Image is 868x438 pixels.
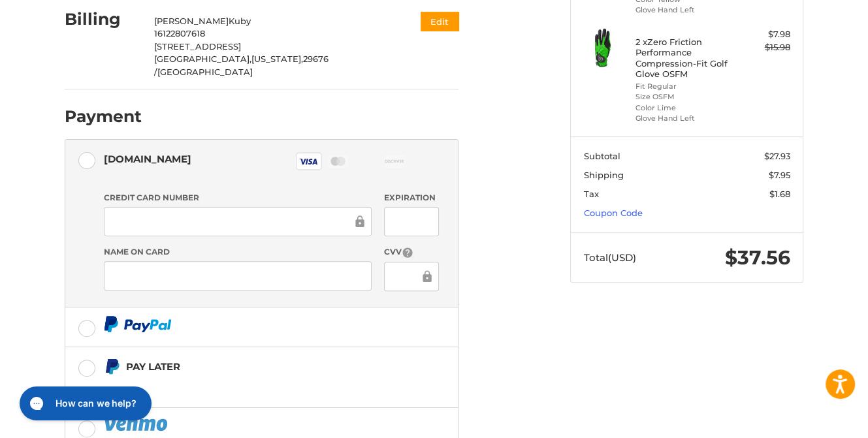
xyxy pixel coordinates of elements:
[635,37,735,79] h4: 2 x Zero Friction Performance Compression-Fit Golf Glove OSFM
[769,170,790,180] span: $7.95
[739,28,790,41] div: $7.98
[584,170,624,180] span: Shipping
[126,356,376,377] div: Pay Later
[584,151,620,161] span: Subtotal
[229,16,251,26] span: Kuby
[154,54,329,77] span: 29676 /
[764,151,790,161] span: $27.93
[739,41,790,54] div: $15.98
[104,358,120,375] img: Pay Later icon
[584,208,643,218] a: Coupon Code
[104,381,377,392] iframe: PayPal Message 1
[104,316,172,332] img: PayPal icon
[65,106,142,127] h2: Payment
[635,113,735,124] li: Glove Hand Left
[157,67,253,77] span: [GEOGRAPHIC_DATA]
[65,9,141,29] h2: Billing
[384,246,438,258] label: CVV
[384,192,438,204] label: Expiration
[104,246,372,258] label: Name on Card
[725,245,790,270] span: $37.56
[154,28,205,39] span: 16122807618
[154,41,241,52] span: [STREET_ADDRESS]
[13,382,155,425] iframe: Gorgias live chat messenger
[154,16,229,26] span: [PERSON_NAME]
[421,12,458,31] button: Edit
[635,91,735,102] li: Size OSFM
[251,54,303,64] span: [US_STATE],
[635,5,735,16] li: Glove Hand Left
[769,189,790,199] span: $1.68
[154,54,251,64] span: [GEOGRAPHIC_DATA],
[584,251,636,264] span: Total (USD)
[584,189,599,199] span: Tax
[104,192,372,204] label: Credit Card Number
[104,148,191,170] div: [DOMAIN_NAME]
[635,102,735,114] li: Color Lime
[635,81,735,92] li: Fit Regular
